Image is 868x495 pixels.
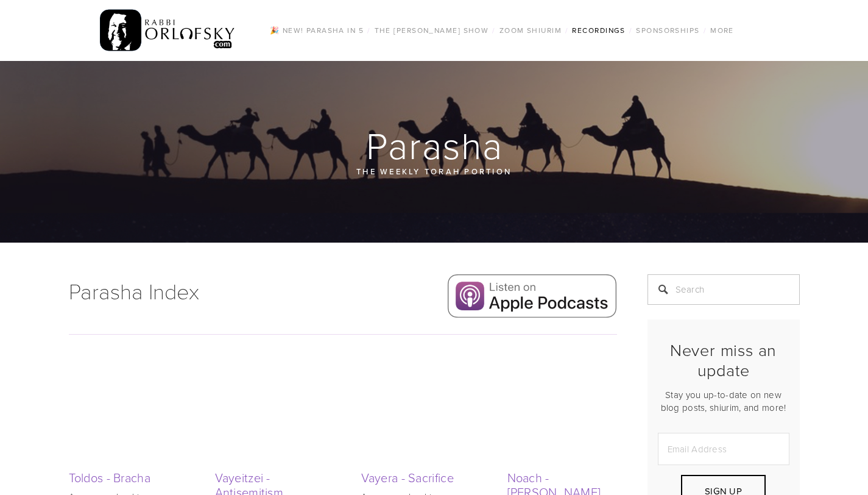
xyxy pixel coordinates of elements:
h1: Parasha Index [69,274,238,307]
a: Zoom Shiurim [496,23,565,38]
h1: Parasha [69,126,801,165]
span: / [367,25,370,35]
a: More [707,23,738,38]
input: Email Address [658,433,789,465]
a: Vayera - Sacrifice [361,469,454,486]
a: Sponsorships [632,23,703,38]
a: 🎉 NEW! Parasha in 5 [266,23,367,38]
p: Stay you up-to-date on new blog posts, shiurim, and more! [658,388,789,414]
span: / [492,25,495,35]
a: Recordings [568,23,629,38]
h2: Never miss an update [658,340,789,380]
span: / [629,25,632,35]
a: The [PERSON_NAME] Show [371,23,493,38]
p: The Weekly Torah Portion [142,165,727,178]
a: Toldos - Bracha [69,469,151,486]
a: Vayeitzei - Antisemitism [215,351,325,461]
a: Vayera - Sacrifice [361,351,471,461]
span: / [565,25,568,35]
input: Search [647,274,800,305]
a: Toldos - Bracha [69,351,178,461]
img: RabbiOrlofsky.com [100,7,236,54]
span: / [704,25,707,35]
a: Noach - Yoshev B'Emtza HaTeiva [507,351,617,461]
